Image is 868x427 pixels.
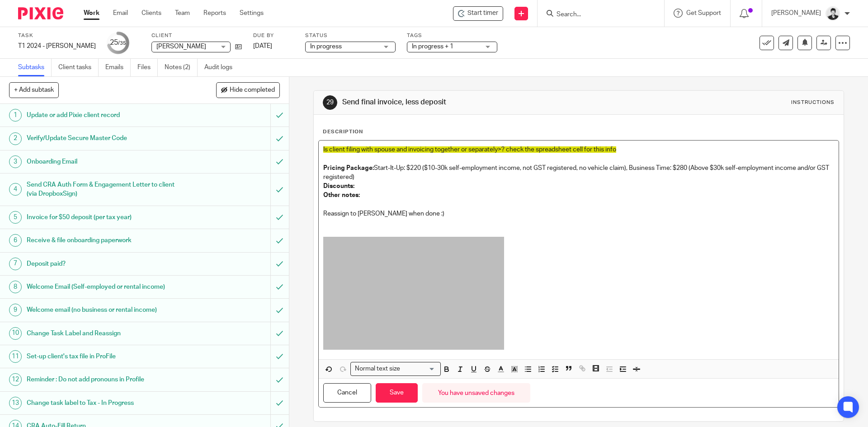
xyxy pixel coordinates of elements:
[84,9,99,18] a: Work
[27,178,183,201] h1: Send CRA Auth Form & Engagement Letter to client (via DropboxSign)
[9,397,22,409] div: 13
[350,362,441,376] div: Search for option
[216,82,280,98] button: Hide completed
[18,32,96,39] label: Task
[18,59,52,76] a: Subtasks
[105,59,131,76] a: Emails
[453,6,503,21] div: Brittney Appleby - T1 2024 - Brittney Appleby
[9,373,22,386] div: 12
[9,132,22,145] div: 2
[556,11,637,19] input: Search
[9,183,22,196] div: 4
[412,43,453,50] span: In progress + 1
[323,128,363,136] p: Description
[826,6,840,21] img: squarehead.jpg
[323,146,616,153] span: Is client filing with spouse and invoicing together or separately>? check the spreadsheet cell fo...
[323,209,834,218] p: Reassign to [PERSON_NAME] when done :)
[9,82,59,98] button: + Add subtask
[353,364,402,374] span: Normal text size
[18,42,96,51] div: T1 2024 - [PERSON_NAME]
[113,9,128,18] a: Email
[27,131,183,145] h1: Verify/Update Secure Master Code
[27,327,183,340] h1: Change Task Label and Reassign
[323,95,337,110] div: 29
[18,42,96,51] div: T1 2024 - Brittney Appleby
[27,257,183,271] h1: Deposit paid?
[323,165,374,171] strong: Pricing Package:
[686,10,721,16] span: Get Support
[9,234,22,247] div: 6
[27,373,183,386] h1: Reminder : Do not add pronouns in Profile
[407,32,497,39] label: Tags
[27,280,183,294] h1: Welcome Email (Self-employed or rental income)
[137,59,158,76] a: Files
[403,364,435,374] input: Search for option
[240,9,264,18] a: Settings
[118,41,126,46] small: /35
[771,9,821,18] p: [PERSON_NAME]
[376,383,418,403] button: Save
[310,43,342,50] span: In progress
[230,87,275,94] span: Hide completed
[27,155,183,169] h1: Onboarding Email
[9,350,22,363] div: 11
[156,43,206,50] span: [PERSON_NAME]
[27,396,183,410] h1: Change task label to Tax - In Progress
[27,211,183,224] h1: Invoice for $50 deposit (per tax year)
[204,59,239,76] a: Audit logs
[18,7,63,19] img: Pixie
[27,234,183,247] h1: Receive & file onboarding paperwork
[305,32,396,39] label: Status
[9,281,22,293] div: 8
[203,9,226,18] a: Reports
[422,383,530,403] div: You have unsaved changes
[165,59,198,76] a: Notes (2)
[9,155,22,168] div: 3
[253,43,272,49] span: [DATE]
[9,327,22,340] div: 10
[323,164,834,182] p: Start-It-Up: $220 ($10-30k self-employment income, not GST registered, no vehicle claim), Busines...
[323,183,354,189] strong: Discounts:
[27,108,183,122] h1: Update or add Pixie client record
[9,258,22,270] div: 7
[342,98,598,107] h1: Send final invoice, less deposit
[467,9,498,18] span: Start timer
[9,211,22,224] div: 5
[27,303,183,317] h1: Welcome email (no business or rental income)
[58,59,99,76] a: Client tasks
[27,350,183,363] h1: Set-up client's tax file in ProFile
[9,304,22,316] div: 9
[791,99,835,106] div: Instructions
[253,32,294,39] label: Due by
[110,38,126,48] div: 25
[9,109,22,122] div: 1
[323,192,360,198] strong: Other notes:
[175,9,190,18] a: Team
[151,32,242,39] label: Client
[323,383,371,403] button: Cancel
[142,9,161,18] a: Clients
